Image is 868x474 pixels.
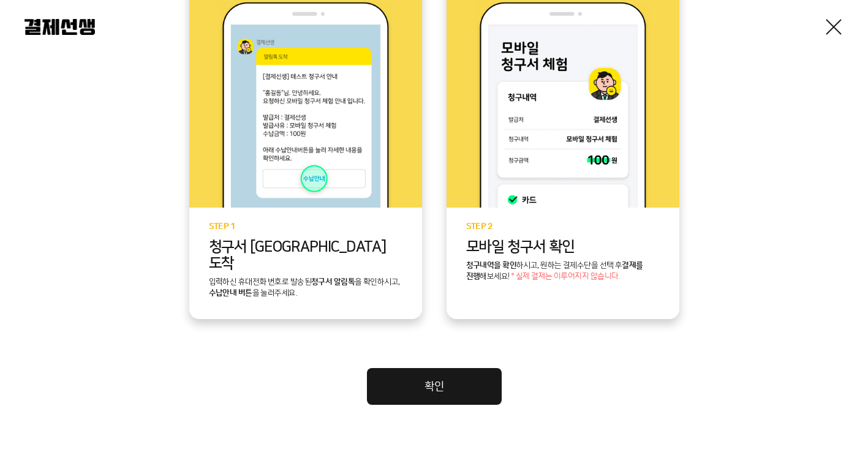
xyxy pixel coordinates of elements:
img: step2 이미지 [475,2,650,208]
b: 수납안내 버튼 [209,288,252,297]
span: * 실제 결제는 이루어지지 않습니다. [511,273,620,281]
p: STEP 1 [209,222,402,231]
p: 청구서 [GEOGRAPHIC_DATA] 도착 [209,239,402,272]
b: 청구내역을 확인 [466,261,517,269]
a: 확인 [367,368,502,405]
img: step1 이미지 [218,2,393,208]
p: 입력하신 휴대전화 번호로 발송된 을 확인하시고, 을 눌러주세요. [209,277,402,299]
p: 모바일 청구서 확인 [466,239,660,255]
img: 결제선생 [25,19,95,35]
p: 하시고, 원하는 결제수단을 선택 후 해보세요! [466,260,660,282]
b: 청구서 알림톡 [311,277,355,286]
p: STEP 2 [466,222,660,231]
b: 결제를 진행 [466,261,643,280]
